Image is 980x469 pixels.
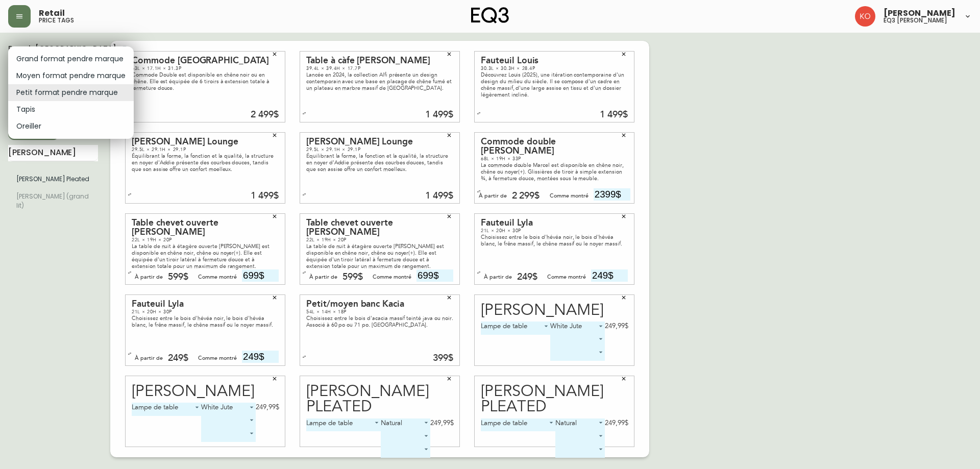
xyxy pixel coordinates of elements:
[8,84,134,101] li: Petit format pendre marque
[8,51,134,67] li: Grand format pendre marque
[21,31,168,51] div: Commode Double est disponible en chêne noir ou en chêne. Elle est équipée de 6 tiroirs à extensio...
[8,67,134,84] li: Moyen format pendre marque
[8,118,134,135] li: Oreiller
[8,101,134,118] li: Tapis
[21,24,168,31] div: 63L × 17.1H × 31.3P
[140,69,168,79] div: 2 499$
[21,15,168,24] div: Commode [GEOGRAPHIC_DATA]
